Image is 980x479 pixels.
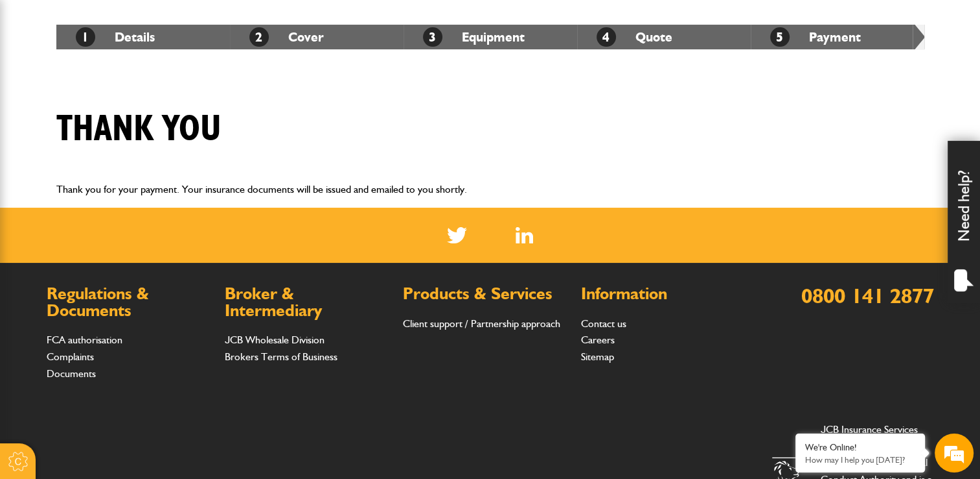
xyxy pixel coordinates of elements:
div: We're Online! [805,442,915,453]
input: Enter your phone number [17,197,236,225]
span: 4 [597,27,616,47]
h2: Regulations & Documents [47,286,212,319]
a: 4Quote [597,29,672,45]
h2: Information [581,286,746,302]
a: 3Equipment [423,29,525,45]
a: Complaints [47,350,94,363]
a: Documents [47,367,96,380]
h1: Thank you [56,108,222,151]
a: FCA authorisation [47,334,122,346]
em: Start Chat [176,376,235,394]
a: 1Details [76,29,155,45]
h2: Products & Services [403,286,568,302]
a: Brokers Terms of Business [225,350,337,363]
p: Thank you for your payment. Your insurance documents will be issued and emailed to you shortly. [56,181,924,198]
span: 5 [770,27,790,47]
img: Twitter [447,227,467,243]
a: 2Cover [249,29,324,45]
a: Contact us [581,317,626,330]
li: Payment [751,25,924,49]
span: 2 [249,27,269,47]
textarea: Type your message and hit 'Enter' [17,235,236,366]
input: Enter your email address [17,158,236,187]
a: Client support / Partnership approach [403,317,560,330]
a: 0800 141 2877 [801,283,934,308]
div: Minimize live chat window [212,6,244,38]
span: 1 [76,27,95,47]
img: Linked In [516,227,533,243]
a: Careers [581,334,615,346]
a: Sitemap [581,350,614,363]
input: Enter your last name [17,120,236,149]
a: JCB Wholesale Division [225,334,325,346]
span: 3 [423,27,442,47]
p: How may I help you today? [805,455,915,465]
img: d_20077148190_company_1631870298795_20077148190 [22,72,54,90]
div: Need help? [948,141,980,303]
a: LinkedIn [516,227,533,243]
h2: Broker & Intermediary [225,286,390,319]
div: Chat with us now [67,73,218,90]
